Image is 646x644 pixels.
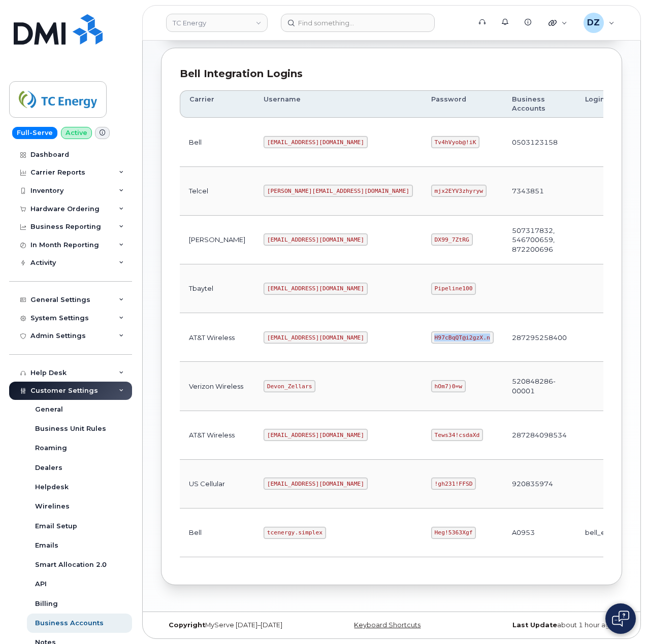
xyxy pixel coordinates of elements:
td: AT&T Wireless [180,411,254,460]
td: 507317832, 546700659, 872200696 [503,216,576,264]
code: [EMAIL_ADDRESS][DOMAIN_NAME] [264,136,368,148]
strong: Last Update [512,621,557,629]
code: [EMAIL_ADDRESS][DOMAIN_NAME] [264,233,368,246]
th: Password [422,90,503,118]
a: TC Energy [166,14,268,32]
td: [PERSON_NAME] [180,216,254,264]
code: [PERSON_NAME][EMAIL_ADDRESS][DOMAIN_NAME] [264,185,413,197]
td: Telcel [180,167,254,216]
td: Verizon Wireless [180,362,254,411]
div: Bell Integration Logins [180,66,603,81]
input: Find something... [281,14,435,32]
div: Devon Zellars [576,13,622,33]
th: Login Type [576,90,643,118]
td: 520848286-00001 [503,362,576,411]
img: Open chat [612,611,629,627]
td: US Cellular [180,460,254,509]
strong: Copyright [169,621,205,629]
code: Heg!5363Xgf [431,527,476,539]
th: Business Accounts [503,90,576,118]
td: 287284098534 [503,411,576,460]
code: !gh231!FFSD [431,478,476,490]
code: [EMAIL_ADDRESS][DOMAIN_NAME] [264,331,368,344]
td: 920835974 [503,460,576,509]
code: [EMAIL_ADDRESS][DOMAIN_NAME] [264,283,368,295]
div: Quicklinks [541,13,574,33]
code: tcenergy.simplex [264,527,326,539]
td: Bell [180,509,254,557]
td: Tbaytel [180,264,254,313]
code: [EMAIL_ADDRESS][DOMAIN_NAME] [264,429,368,441]
div: MyServe [DATE]–[DATE] [161,621,315,629]
td: 287295258400 [503,313,576,362]
code: Tews34!csdaXd [431,429,483,441]
div: about 1 hour ago [468,621,622,629]
code: mjx2EYV3zhyryw [431,185,487,197]
code: Devon_Zellars [264,380,315,392]
span: DZ [587,17,600,29]
td: 0503123158 [503,118,576,166]
a: Keyboard Shortcuts [354,621,421,629]
td: bell_eordering [576,509,643,557]
td: A0953 [503,509,576,557]
code: H97cBqQT@i2gzX.n [431,331,494,344]
code: hOm7)0=w [431,380,466,392]
td: AT&T Wireless [180,313,254,362]
td: 7343851 [503,167,576,216]
code: Tv4hVyob@!iK [431,136,479,148]
code: [EMAIL_ADDRESS][DOMAIN_NAME] [264,478,368,490]
code: Pipeline100 [431,283,476,295]
td: Bell [180,118,254,166]
th: Username [254,90,422,118]
code: DX99_7ZtRG [431,233,473,246]
th: Carrier [180,90,254,118]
